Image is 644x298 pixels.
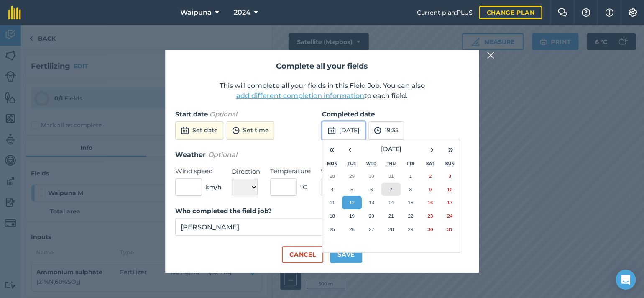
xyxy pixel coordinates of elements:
label: Direction [232,167,260,177]
button: 12 August 2025 [342,196,362,209]
label: Temperature [270,166,311,176]
button: 15 August 2025 [401,196,420,209]
span: [DATE] [381,145,401,153]
abbr: 20 August 2025 [369,213,374,218]
img: A cog icon [628,8,638,17]
abbr: 27 August 2025 [369,226,374,232]
img: svg+xml;base64,PD94bWwgdmVyc2lvbj0iMS4wIiBlbmNvZGluZz0idXRmLTgiPz4KPCEtLSBHZW5lcmF0b3I6IEFkb2JlIE... [232,126,240,136]
abbr: 28 July 2025 [330,173,335,179]
button: 20 August 2025 [362,209,381,223]
abbr: Tuesday [348,161,356,166]
abbr: 24 August 2025 [447,213,452,218]
abbr: 30 August 2025 [427,226,433,232]
button: 19 August 2025 [342,209,362,223]
button: 2 August 2025 [420,170,440,183]
button: 19:35 [368,121,404,140]
button: « [322,140,341,159]
button: 9 August 2025 [420,183,440,196]
button: ‹ [341,140,359,159]
abbr: 31 July 2025 [388,173,394,179]
h2: Complete all your fields [175,60,469,72]
button: 28 August 2025 [381,223,401,236]
img: svg+xml;base64,PD94bWwgdmVyc2lvbj0iMS4wIiBlbmNvZGluZz0idXRmLTgiPz4KPCEtLSBHZW5lcmF0b3I6IEFkb2JlIE... [327,126,336,136]
abbr: 29 July 2025 [349,173,355,179]
strong: Start date [175,110,208,118]
button: 10 August 2025 [440,183,460,196]
strong: Completed date [322,110,375,118]
abbr: Wednesday [366,161,377,166]
button: 11 August 2025 [322,196,342,209]
button: 8 August 2025 [401,183,420,196]
button: 28 July 2025 [322,170,342,183]
img: svg+xml;base64,PHN2ZyB4bWxucz0iaHR0cDovL3d3dy53My5vcmcvMjAwMC9zdmciIHdpZHRoPSIxNyIgaGVpZ2h0PSIxNy... [605,8,613,18]
button: Cancel [282,246,323,263]
button: 18 August 2025 [322,209,342,223]
button: 26 August 2025 [342,223,362,236]
img: fieldmargin Logo [8,6,21,19]
abbr: 10 August 2025 [447,187,452,192]
abbr: 12 August 2025 [349,200,355,205]
label: Wind speed [175,166,222,176]
button: 16 August 2025 [420,196,440,209]
abbr: 6 August 2025 [370,187,373,192]
button: 1 August 2025 [401,170,420,183]
span: Current plan : PLUS [417,8,472,17]
abbr: 11 August 2025 [330,200,335,205]
a: Change plan [479,6,542,19]
button: 17 August 2025 [440,196,460,209]
button: add different completion information [236,91,364,101]
button: 22 August 2025 [401,209,420,223]
button: 4 August 2025 [322,183,342,196]
em: Optional [208,151,237,159]
button: 24 August 2025 [440,209,460,223]
abbr: Saturday [426,161,434,166]
span: km/h [205,182,222,192]
button: » [441,140,460,159]
button: [DATE] [322,121,365,140]
button: 29 July 2025 [342,170,362,183]
abbr: 16 August 2025 [427,200,433,205]
button: [DATE] [359,140,423,159]
button: Save [330,246,362,263]
abbr: 1 August 2025 [409,173,412,179]
button: 3 August 2025 [440,170,460,183]
abbr: 7 August 2025 [390,187,392,192]
abbr: 15 August 2025 [408,200,413,205]
p: This will complete all your fields in this Field Job. You can also to each field. [175,81,469,101]
label: Weather [321,167,362,177]
button: 13 August 2025 [362,196,381,209]
button: 27 August 2025 [362,223,381,236]
abbr: 8 August 2025 [409,187,412,192]
strong: Who completed the field job? [175,207,272,215]
abbr: 13 August 2025 [369,200,374,205]
abbr: Friday [407,161,414,166]
button: 7 August 2025 [381,183,401,196]
button: 14 August 2025 [381,196,401,209]
div: Open Intercom Messenger [616,270,636,290]
button: Set time [227,121,274,140]
abbr: Monday [327,161,337,166]
span: Waipuna [180,8,212,18]
abbr: 2 August 2025 [429,173,431,179]
button: 31 July 2025 [381,170,401,183]
abbr: 21 August 2025 [388,213,394,218]
img: Two speech bubbles overlapping with the left bubble in the forefront [557,8,567,17]
button: 21 August 2025 [381,209,401,223]
abbr: 31 August 2025 [447,226,452,232]
img: svg+xml;base64,PD94bWwgdmVyc2lvbj0iMS4wIiBlbmNvZGluZz0idXRmLTgiPz4KPCEtLSBHZW5lcmF0b3I6IEFkb2JlIE... [374,126,381,136]
abbr: 22 August 2025 [408,213,413,218]
span: 2024 [234,8,250,18]
button: 30 July 2025 [362,170,381,183]
img: A question mark icon [581,8,591,17]
span: ° C [300,182,307,192]
abbr: 3 August 2025 [448,173,451,179]
abbr: 26 August 2025 [349,226,355,232]
button: 29 August 2025 [401,223,420,236]
abbr: 18 August 2025 [330,213,335,218]
button: 25 August 2025 [322,223,342,236]
abbr: 25 August 2025 [330,226,335,232]
button: 6 August 2025 [362,183,381,196]
button: › [423,140,441,159]
abbr: 23 August 2025 [427,213,433,218]
abbr: 28 August 2025 [388,226,394,232]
